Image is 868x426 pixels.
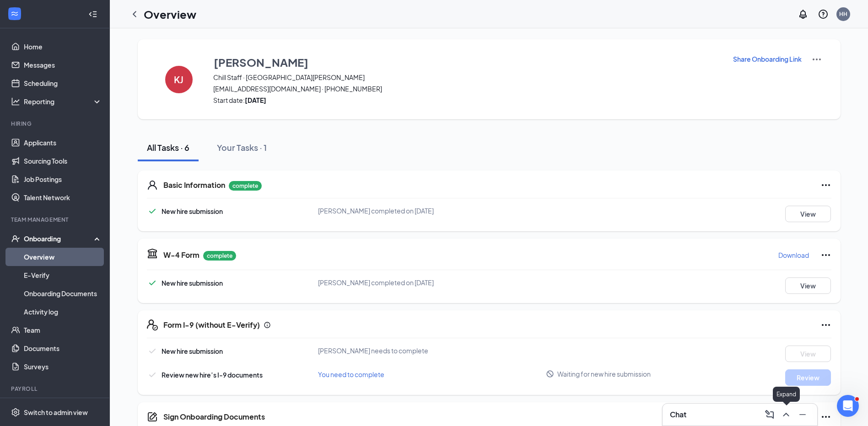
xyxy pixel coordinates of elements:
[837,395,859,417] iframe: Intercom live chat
[778,248,809,262] button: Download
[156,54,202,105] button: KJ
[147,319,158,330] svg: FormI9EVerifyIcon
[163,320,260,330] h5: Form I-9 (without E-Verify)
[203,251,236,261] p: complete
[785,206,831,222] button: View
[163,180,225,190] h5: Basic Information
[779,407,793,422] button: ChevronUp
[778,250,809,260] p: Download
[820,319,831,330] svg: Ellipses
[795,407,810,422] button: Minimize
[24,266,102,284] a: E-Verify
[318,370,384,378] span: You need to complete
[24,56,102,74] a: Messages
[264,321,271,329] svg: Info
[88,10,97,19] svg: Collapse
[11,216,100,224] div: Team Management
[785,277,831,294] button: View
[213,54,721,70] button: [PERSON_NAME]
[163,412,265,422] h5: Sign Onboarding Documents
[24,339,102,357] a: Documents
[147,411,158,422] svg: CompanyDocumentIcon
[147,369,158,380] svg: Checkmark
[762,407,777,422] button: ComposeMessage
[820,250,831,261] svg: Ellipses
[144,6,196,22] h1: Overview
[24,284,102,303] a: Onboarding Documents
[174,76,183,83] h4: KJ
[213,73,721,82] span: Chill Staff · [GEOGRAPHIC_DATA][PERSON_NAME]
[147,180,158,191] svg: User
[229,181,262,191] p: complete
[773,387,800,402] div: Expand
[733,54,802,64] button: Share Onboarding Link
[820,411,831,422] svg: Ellipses
[24,133,102,152] a: Applicants
[162,347,223,355] span: New hire submission
[162,207,223,215] span: New hire submission
[129,9,140,20] svg: ChevronLeft
[764,409,775,420] svg: ComposeMessage
[24,321,102,339] a: Team
[318,207,434,215] span: [PERSON_NAME] completed on [DATE]
[214,54,308,70] h3: [PERSON_NAME]
[785,346,831,362] button: View
[785,369,831,386] button: Review
[11,234,20,243] svg: UserCheck
[24,37,102,56] a: Home
[811,54,822,65] img: More Actions
[24,152,102,170] a: Sourcing Tools
[213,96,721,105] span: Start date:
[11,97,20,106] svg: Analysis
[147,277,158,288] svg: Checkmark
[24,408,88,417] div: Switch to admin view
[24,170,102,188] a: Job Postings
[24,357,102,376] a: Surveys
[11,385,100,393] div: Payroll
[797,409,808,420] svg: Minimize
[546,370,554,378] svg: Blocked
[162,279,223,287] span: New hire submission
[557,369,651,378] span: Waiting for new hire submission
[163,250,199,260] h5: W-4 Form
[24,188,102,207] a: Talent Network
[147,248,158,259] svg: TaxGovernmentIcon
[147,142,189,153] div: All Tasks · 6
[217,142,267,153] div: Your Tasks · 1
[10,9,19,18] svg: WorkstreamLogo
[24,248,102,266] a: Overview
[839,10,847,18] div: HH
[245,96,266,104] strong: [DATE]
[24,234,94,243] div: Onboarding
[318,346,428,355] span: [PERSON_NAME] needs to complete
[24,303,102,321] a: Activity log
[820,180,831,191] svg: Ellipses
[670,410,686,420] h3: Chat
[24,74,102,92] a: Scheduling
[318,278,434,287] span: [PERSON_NAME] completed on [DATE]
[162,371,263,379] span: Review new hire’s I-9 documents
[147,346,158,357] svg: Checkmark
[11,120,100,128] div: Hiring
[818,9,829,20] svg: QuestionInfo
[781,409,792,420] svg: ChevronUp
[24,97,102,106] div: Reporting
[11,408,20,417] svg: Settings
[213,84,721,93] span: [EMAIL_ADDRESS][DOMAIN_NAME] · [PHONE_NUMBER]
[147,206,158,217] svg: Checkmark
[798,9,809,20] svg: Notifications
